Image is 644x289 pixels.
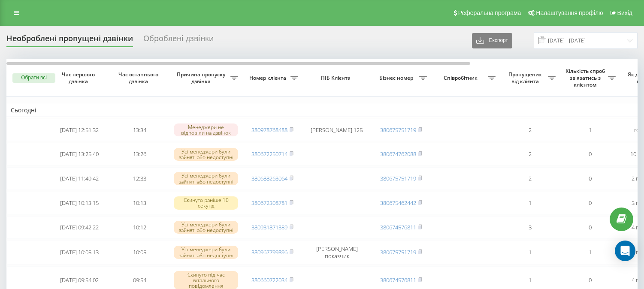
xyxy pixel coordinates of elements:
[310,75,364,81] span: ПІБ Клієнта
[560,241,620,265] td: 1
[251,223,287,231] a: 380931871359
[49,167,109,190] td: [DATE] 11:49:42
[109,241,169,265] td: 10:05
[109,167,169,190] td: 12:33
[380,126,416,134] a: 380675751719
[500,167,560,190] td: 2
[49,192,109,214] td: [DATE] 10:13:15
[251,150,287,158] a: 380672250714
[174,246,238,259] div: Усі менеджери були зайняті або недоступні
[109,192,169,214] td: 10:13
[109,119,169,141] td: 13:34
[109,143,169,166] td: 13:26
[251,199,287,207] a: 380672308781
[174,196,238,209] div: Скинуто раніше 10 секунд
[56,71,103,84] span: Час першого дзвінка
[174,172,238,185] div: Усі менеджери були зайняті або недоступні
[560,216,620,239] td: 0
[174,123,238,136] div: Менеджери не відповіли на дзвінок
[536,9,603,16] span: Налаштування профілю
[49,241,109,265] td: [DATE] 10:05:13
[380,150,416,158] a: 380674762088
[302,119,371,141] td: [PERSON_NAME] 12Б
[6,34,133,47] div: Необроблені пропущені дзвінки
[174,221,238,234] div: Усі менеджери були зайняті або недоступні
[247,75,290,81] span: Номер клієнта
[380,276,416,284] a: 380674576811
[251,175,287,182] a: 380688263064
[560,192,620,214] td: 0
[560,167,620,190] td: 0
[12,73,55,83] button: Обрати всі
[375,75,419,81] span: Бізнес номер
[380,199,416,207] a: 380675462442
[617,9,632,16] span: Вихід
[500,241,560,265] td: 1
[380,175,416,182] a: 380675751719
[143,34,214,47] div: Оброблені дзвінки
[302,241,371,265] td: [PERSON_NAME] показчик
[560,119,620,141] td: 1
[380,248,416,256] a: 380675751719
[251,126,287,134] a: 380978768488
[504,71,548,84] span: Пропущених від клієнта
[109,216,169,239] td: 10:12
[500,216,560,239] td: 3
[49,216,109,239] td: [DATE] 09:42:22
[615,241,635,261] div: Open Intercom Messenger
[500,119,560,141] td: 2
[472,33,512,48] button: Експорт
[380,223,416,231] a: 380674576811
[251,248,287,256] a: 380967799896
[560,143,620,166] td: 0
[49,143,109,166] td: [DATE] 13:25:40
[500,192,560,214] td: 1
[174,71,230,84] span: Причина пропуску дзвінка
[251,276,287,284] a: 380660722034
[49,119,109,141] td: [DATE] 12:51:32
[458,9,521,16] span: Реферальна програма
[435,75,488,81] span: Співробітник
[116,71,163,84] span: Час останнього дзвінка
[174,148,238,161] div: Усі менеджери були зайняті або недоступні
[564,68,608,88] span: Кількість спроб зв'язатись з клієнтом
[500,143,560,166] td: 2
